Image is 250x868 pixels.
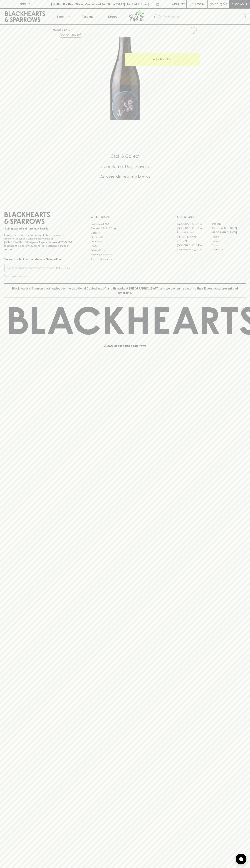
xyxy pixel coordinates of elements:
p: Wishlist [172,2,185,6]
a: Fitzroy North [177,239,211,243]
a: Terms & Conditions [91,257,159,261]
p: OUR STORES [177,215,246,219]
img: 40776.png [50,37,200,120]
a: Careers [91,231,159,235]
button: Add to wishlist [188,26,198,35]
input: e.g. jane@blackheartsandsparrows.com.au [7,265,55,271]
h5: Uber Same-Day Delivery [4,164,246,169]
a: HOME [53,28,61,31]
a: FAQ's [91,244,159,248]
a: Prahran [211,243,246,248]
p: FIND US [19,2,31,6]
a: [GEOGRAPHIC_DATA] [177,248,211,252]
a: Bottle Drop FAQ's [91,222,159,226]
p: Subscribe to The Blackhearts Newsletter [4,257,73,261]
p: Checkout [231,2,247,6]
a: Stores [100,9,125,24]
p: $0.00 [210,2,218,6]
div: Call to action block [4,139,246,199]
p: Blackhearts & Sparrows acknowledges the traditional Custodians of land throughout [GEOGRAPHIC_DAT... [7,286,243,295]
a: Shipping Information [91,253,159,257]
a: Fitzroy [211,235,246,239]
a: [GEOGRAPHIC_DATA] [177,226,211,230]
a: Tastings [75,9,100,24]
a: Geelong [211,239,246,243]
button: SUBSCRIBE [55,264,73,272]
a: Gift Cards [91,239,159,244]
p: ADD TO CART [153,57,172,61]
strong: Liquor License #32064953 [39,241,72,244]
img: bubble-icon [239,857,243,861]
a: [GEOGRAPHIC_DATA] [177,222,211,226]
a: [GEOGRAPHIC_DATA] [211,230,246,235]
button: Add to wishlist [59,33,82,38]
h5: Click & Collect [4,153,246,159]
a: Brunswick West [177,230,211,235]
input: Try "Pinot noir" [163,14,243,20]
button: Shop [50,9,75,24]
a: [GEOGRAPHIC_DATA] [211,226,246,230]
p: Login [195,2,204,6]
a: [GEOGRAPHIC_DATA] [177,243,211,248]
p: Tastings [82,14,93,19]
p: It is against the law to sell or supply alcohol to, or to obtain alcohol on behalf of a person un... [4,233,73,251]
p: We will never spam you [4,274,73,278]
a: Thornbury [211,248,246,252]
p: Shop [56,14,64,19]
p: Sibling owned and run since [DATE] [4,227,73,230]
p: SUBSCRIBE [56,266,71,270]
a: Contact Us [91,235,159,239]
a: Privacy Policy [91,248,159,252]
p: 0 [224,3,226,5]
h5: Across Melbourne Metro [4,174,246,180]
p: OTHER AREAS [91,215,159,219]
button: ADD TO CART [125,53,200,66]
a: SHOP [64,28,72,31]
a: [PERSON_NAME] [177,235,211,239]
a: Braddon [211,222,246,226]
a: Business & Bulk Gifting [91,226,159,231]
p: Stores [108,14,117,19]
